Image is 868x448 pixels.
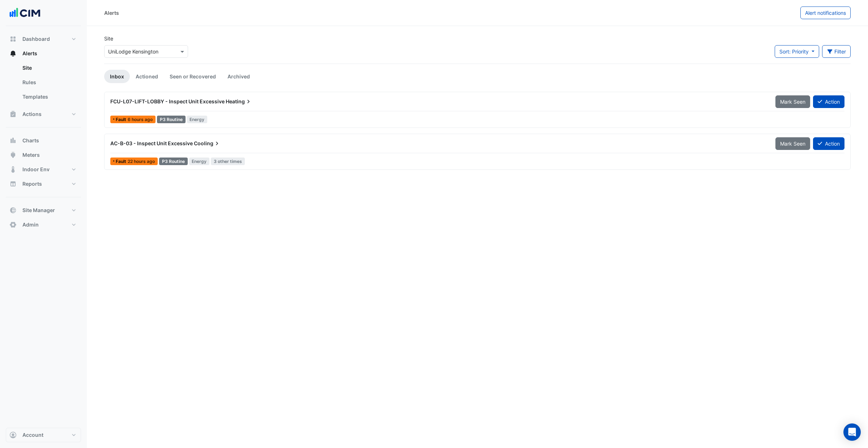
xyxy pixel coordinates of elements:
[780,141,805,147] span: Mark Seen
[194,140,221,147] span: Cooling
[17,90,81,104] a: Templates
[22,111,42,118] span: Actions
[22,151,40,159] span: Meters
[164,70,222,83] a: Seen or Recovered
[157,116,186,123] div: P3 Routine
[6,177,81,191] button: Reports
[130,70,164,83] a: Actioned
[222,70,256,83] a: Archived
[6,203,81,217] button: Site Manager
[9,137,17,144] app-icon: Charts
[22,35,50,43] span: Dashboard
[22,166,50,173] span: Indoor Env
[116,117,128,122] span: Fault
[6,61,81,107] div: Alerts
[6,46,81,61] button: Alerts
[6,148,81,162] button: Meters
[779,48,809,55] span: Sort: Priority
[9,207,17,214] app-icon: Site Manager
[22,137,39,144] span: Charts
[159,158,188,165] div: P3 Routine
[104,70,130,83] a: Inbox
[9,50,17,57] app-icon: Alerts
[813,137,844,150] button: Action
[9,151,17,159] app-icon: Meters
[813,95,844,108] button: Action
[104,9,119,17] div: Alerts
[6,162,81,177] button: Indoor Env
[189,158,210,165] span: Energy
[17,75,81,90] a: Rules
[780,99,805,105] span: Mark Seen
[22,221,39,228] span: Admin
[22,431,43,439] span: Account
[9,166,17,173] app-icon: Indoor Env
[9,35,17,43] app-icon: Dashboard
[22,180,42,188] span: Reports
[775,137,810,150] button: Mark Seen
[6,428,81,442] button: Account
[22,50,37,57] span: Alerts
[116,159,128,164] span: Fault
[9,221,17,228] app-icon: Admin
[822,45,851,58] button: Filter
[6,107,81,121] button: Actions
[843,423,861,441] div: Open Intercom Messenger
[22,207,55,214] span: Site Manager
[775,45,819,58] button: Sort: Priority
[17,61,81,75] a: Site
[6,32,81,46] button: Dashboard
[187,116,208,123] span: Energy
[104,35,113,42] label: Site
[9,6,41,20] img: Company Logo
[805,10,846,16] span: Alert notifications
[775,95,810,108] button: Mark Seen
[6,217,81,232] button: Admin
[6,133,81,148] button: Charts
[9,180,17,188] app-icon: Reports
[226,98,252,105] span: Heating
[128,159,155,164] span: Sun 10-Aug-2025 15:45 AEST
[800,7,851,19] button: Alert notifications
[211,158,245,165] span: 3 other times
[110,140,193,146] span: AC-B-03 - Inspect Unit Excessive
[9,111,17,118] app-icon: Actions
[110,98,225,104] span: FCU-L07-LIFT-LOBBY - Inspect Unit Excessive
[128,117,153,122] span: Mon 11-Aug-2025 07:15 AEST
